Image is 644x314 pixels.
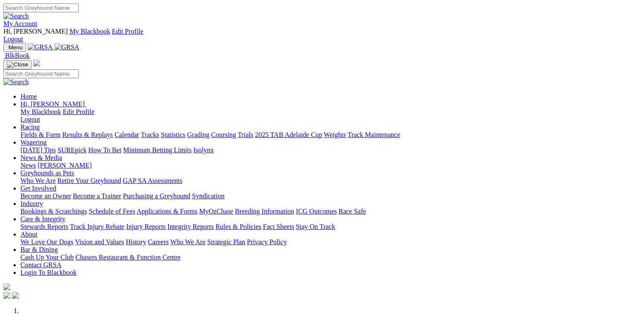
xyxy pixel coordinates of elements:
[296,223,335,230] a: Stay On Track
[9,44,23,51] span: Menu
[207,238,245,245] a: Strategic Plan
[20,238,73,245] a: We Love Our Dogs
[192,192,224,200] a: Syndication
[20,116,40,123] a: Logout
[54,43,80,51] img: GRSA
[20,169,74,177] a: Greyhounds as Pets
[20,208,641,215] div: Industry
[167,223,214,230] a: Integrity Reports
[20,108,641,123] div: Hi, [PERSON_NAME]
[114,131,139,138] a: Calendar
[3,43,26,52] button: Toggle navigation
[141,131,159,138] a: Tracks
[338,208,366,215] a: Race Safe
[20,146,641,154] div: Wagering
[73,192,121,200] a: Become a Trainer
[20,215,66,223] a: Care & Integrity
[20,177,641,185] div: Greyhounds as Pets
[75,254,180,261] a: Chasers Restaurant & Function Centre
[20,192,71,200] a: Become an Owner
[20,131,60,138] a: Fields & Form
[199,208,233,215] a: MyOzChase
[238,131,253,138] a: Trials
[247,238,287,245] a: Privacy Policy
[20,131,641,139] div: Racing
[20,162,641,169] div: News & Media
[137,208,197,215] a: Applications & Forms
[75,238,124,245] a: Vision and Values
[5,52,30,59] span: BlkBook
[20,223,68,230] a: Stewards Reports
[20,123,40,131] a: Racing
[28,43,53,51] img: GRSA
[63,108,94,115] a: Edit Profile
[170,238,206,245] a: Who We Are
[126,238,146,245] a: History
[20,93,37,100] a: Home
[123,192,190,200] a: Purchasing a Greyhound
[3,12,29,20] img: Search
[70,223,124,230] a: Track Injury Rebate
[3,78,29,86] img: Search
[161,131,186,138] a: Statistics
[57,146,86,154] a: SUREpick
[62,131,113,138] a: Results & Replays
[3,20,37,27] a: My Account
[89,146,122,154] a: How To Bet
[3,52,30,59] a: BlkBook
[20,200,43,207] a: Industry
[211,131,236,138] a: Coursing
[263,223,294,230] a: Fact Sheets
[296,208,337,215] a: ICG Outcomes
[20,185,56,192] a: Get Involved
[3,3,79,12] input: Search
[20,223,641,231] div: Care & Integrity
[20,269,77,276] a: Login To Blackbook
[20,231,37,238] a: About
[12,292,19,299] img: twitter.svg
[3,60,31,69] button: Toggle navigation
[123,177,183,184] a: GAP SA Assessments
[187,131,209,138] a: Grading
[20,254,641,261] div: Bar & Dining
[20,246,58,253] a: Bar & Dining
[20,238,641,246] div: About
[235,208,294,215] a: Breeding Information
[57,177,121,184] a: Retire Your Greyhound
[37,162,92,169] a: [PERSON_NAME]
[3,69,79,78] input: Search
[20,154,62,161] a: News & Media
[3,283,10,290] img: logo-grsa-white.png
[112,28,143,35] a: Edit Profile
[7,61,28,68] img: Close
[3,292,10,299] img: facebook.svg
[3,28,641,43] div: My Account
[20,261,61,268] a: Contact GRSA
[126,223,166,230] a: Injury Reports
[348,131,400,138] a: Track Maintenance
[324,131,346,138] a: Weights
[20,108,61,115] a: My Blackbook
[20,254,74,261] a: Cash Up Your Club
[123,146,192,154] a: Minimum Betting Limits
[69,28,110,35] a: My Blackbook
[20,192,641,200] div: Get Involved
[20,177,56,184] a: Who We Are
[20,100,85,108] span: Hi, [PERSON_NAME]
[20,146,56,154] a: [DATE] Tips
[193,146,214,154] a: Isolynx
[3,35,23,43] a: Logout
[20,162,36,169] a: News
[33,60,40,66] img: logo-grsa-white.png
[20,100,86,108] a: Hi, [PERSON_NAME]
[148,238,169,245] a: Careers
[3,28,68,35] span: Hi, [PERSON_NAME]
[89,208,135,215] a: Schedule of Fees
[20,208,87,215] a: Bookings & Scratchings
[255,131,322,138] a: 2025 TAB Adelaide Cup
[215,223,261,230] a: Rules & Policies
[20,139,47,146] a: Wagering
